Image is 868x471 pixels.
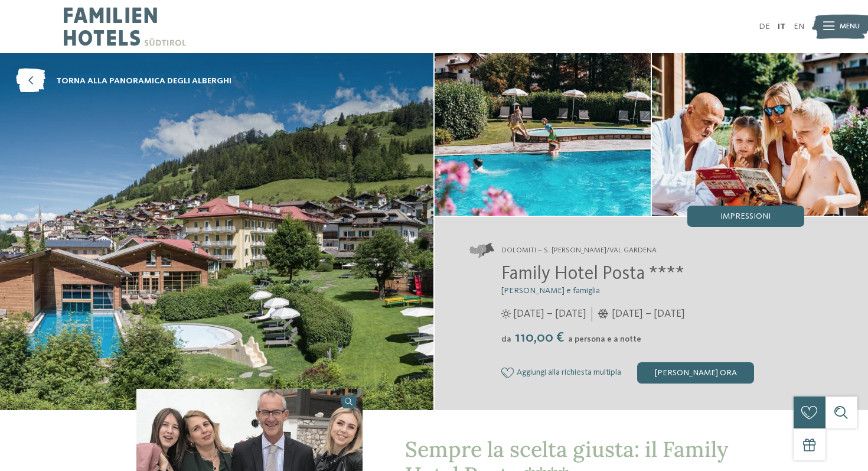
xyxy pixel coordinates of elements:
span: 110,00 € [513,331,567,345]
span: [DATE] – [DATE] [513,307,586,321]
span: [DATE] – [DATE] [612,307,685,321]
span: Menu [840,21,860,32]
span: Impressioni [720,212,771,220]
div: [PERSON_NAME] ora [637,362,754,384]
i: Orari d'apertura inverno [598,309,609,319]
span: Family Hotel Posta **** [501,265,684,284]
span: Dolomiti – S. [PERSON_NAME]/Val Gardena [501,245,657,256]
span: Aggiungi alla richiesta multipla [517,368,621,378]
span: torna alla panoramica degli alberghi [56,75,231,87]
a: IT [778,22,785,31]
span: [PERSON_NAME] e famiglia [501,287,600,295]
i: Orari d'apertura estate [501,309,511,319]
a: EN [794,22,804,31]
span: a persona e a notte [568,335,641,343]
a: DE [759,22,770,31]
span: da [501,335,511,343]
img: Family hotel in Val Gardena: un luogo speciale [435,53,651,216]
img: Family hotel in Val Gardena: un luogo speciale [652,53,868,216]
a: torna alla panoramica degli alberghi [16,69,231,93]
